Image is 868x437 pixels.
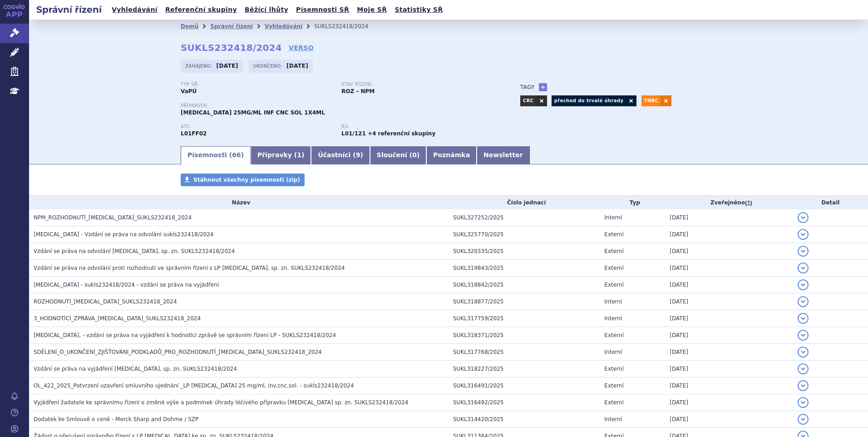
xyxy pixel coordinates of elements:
a: Statistiky SŘ [392,4,445,16]
th: Detail [793,196,868,209]
a: Písemnosti (66) [181,146,251,164]
td: [DATE] [665,243,793,260]
span: Ukončeno: [253,62,284,70]
td: SUKL325770/2025 [449,226,600,243]
button: detail [798,347,809,358]
td: [DATE] [665,277,793,293]
span: Externí [604,265,623,271]
th: Název [29,196,449,209]
span: Vzdání se práva na odvolání KEYTRUDA, sp. zn. SUKLS232418/2024 [34,248,235,254]
a: Vyhledávání [109,4,160,16]
span: OL_422_2025_Potvrzení uzavření smluvního ujednání _LP KEYTRUDA 25 mg/ml, inv.cnc.sol. - sukls2324... [34,382,354,389]
button: detail [798,212,809,223]
span: 0 [412,151,417,159]
span: Dodatek ke Smlouvě o ceně - Merck Sharp and Dohme / SZP [34,416,198,422]
span: [MEDICAL_DATA] 25MG/ML INF CNC SOL 1X4ML [181,109,325,116]
strong: pembrolizumab [341,130,366,137]
td: SUKL318227/2025 [449,361,600,377]
span: Interní [604,298,622,305]
span: NPM_ROZHODNUTÍ_KEYTRUDA_SUKLS232418_2024 [34,214,192,221]
td: [DATE] [665,377,793,394]
td: SUKL316492/2025 [449,394,600,411]
th: Číslo jednací [449,196,600,209]
td: SUKL317759/2025 [449,310,600,327]
button: detail [798,246,809,257]
strong: [DATE] [286,63,308,69]
span: 9 [356,151,360,159]
td: SUKL318877/2025 [449,293,600,310]
td: SUKL319843/2025 [449,260,600,277]
abbr: (?) [745,200,752,206]
td: [DATE] [665,209,793,226]
button: detail [798,330,809,341]
a: Přípravky (1) [251,146,311,164]
a: přechod do trvalé úhrady [552,95,626,106]
strong: [DATE] [217,63,238,69]
span: Externí [604,382,623,389]
span: Interní [604,416,622,422]
td: [DATE] [665,327,793,344]
span: Zahájeno: [185,62,214,70]
a: Referenční skupiny [163,4,240,16]
span: 1 [297,151,301,159]
strong: +4 referenční skupiny [368,130,435,137]
span: 3_HODNOTÍCÍ_ZPRÁVA_KEYTRUDA_SUKLS232418_2024 [34,315,201,322]
td: SUKL320335/2025 [449,243,600,260]
a: Správní řízení [210,23,253,30]
a: Stáhnout všechny písemnosti (zip) [181,174,305,186]
span: Externí [604,248,623,254]
a: TNBC [641,95,661,106]
span: SDĚLENÍ_O_UKONČENÍ_ZJIŠŤOVÁNÍ_PODKLADŮ_PRO_ROZHODNUTÍ_KEYTRUDA_SUKLS232418_2024 [34,349,322,355]
a: Běžící lhůty [242,4,291,16]
a: Sloučení (0) [370,146,426,164]
td: [DATE] [665,344,793,361]
p: Stav řízení: [341,82,493,87]
td: [DATE] [665,260,793,277]
td: [DATE] [665,394,793,411]
h2: Správní řízení [29,3,109,16]
a: Účastníci (9) [311,146,370,164]
p: ATC: [181,124,332,129]
strong: SUKLS232418/2024 [181,42,282,53]
a: Domů [181,23,198,30]
a: VERSO [289,43,314,52]
td: [DATE] [665,411,793,428]
button: detail [798,380,809,391]
a: + [539,83,547,91]
button: detail [798,363,809,374]
td: [DATE] [665,310,793,327]
a: Moje SŘ [354,4,390,16]
button: detail [798,313,809,324]
td: SUKL318842/2025 [449,277,600,293]
span: Externí [604,231,623,238]
span: ROZHODNUTÍ_KEYTRUDA_SUKLS232418_2024 [34,298,177,305]
span: Externí [604,366,623,372]
a: Vyhledávání [265,23,302,30]
td: SUKL314420/2025 [449,411,600,428]
span: Interní [604,349,622,355]
span: Externí [604,282,623,288]
span: Stáhnout všechny písemnosti (zip) [193,177,300,183]
span: Vyjádření žadatele ke správnímu řízení o změně výše a podmínek úhrady léčivého přípravku KEYTRUDA... [34,399,408,406]
button: detail [798,414,809,425]
a: Newsletter [477,146,530,164]
span: Vzdání se práva na vyjádření KEYTRUDA, sp. zn. SUKLS232418/2024 [34,366,237,372]
strong: VaPÚ [181,88,197,94]
span: Keytruda, - vzdání se práva na vyjádření k hodnotící zprávě se správním řízení LP - SUKLS232418/2024 [34,332,336,338]
span: KEYTRUDA - sukls232418/2024 - vzdání se práva na vyjádření [34,282,219,288]
span: Externí [604,399,623,406]
span: 66 [232,151,241,159]
th: Zveřejněno [665,196,793,209]
span: Interní [604,214,622,221]
span: Interní [604,315,622,322]
td: SUKL327252/2025 [449,209,600,226]
td: SUKL317768/2025 [449,344,600,361]
td: [DATE] [665,226,793,243]
span: KEYTRUDA - Vzdání se práva na odvolání sukls232418/2024 [34,231,213,238]
button: detail [798,296,809,307]
button: detail [798,263,809,273]
span: Externí [604,332,623,338]
p: Typ SŘ: [181,82,332,87]
td: SUKL318371/2025 [449,327,600,344]
p: Přípravek: [181,103,502,109]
